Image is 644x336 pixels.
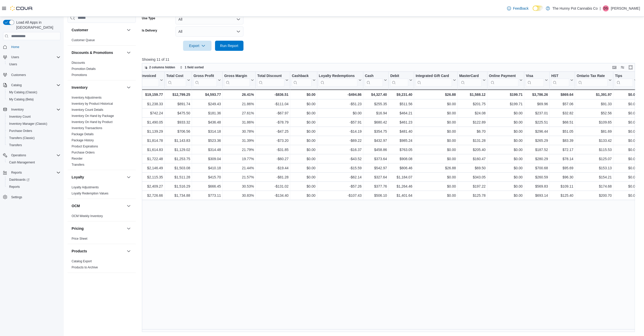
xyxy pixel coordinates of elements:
a: My Catalog (Beta) [7,96,36,102]
span: Run Report [220,43,238,48]
div: Gross Margin [224,74,250,87]
div: $57.06 [551,101,573,107]
a: Inventory Manager (Classic) [7,121,49,127]
div: $51.05 [551,128,573,134]
span: Dashboards [7,177,60,183]
span: Users [7,61,60,67]
a: Product Expirations [72,145,98,148]
span: Inventory On Hand by Product [72,120,112,124]
button: 1 field sorted [178,64,206,70]
div: $0.00 [615,110,637,116]
button: MasterCard [459,74,485,87]
a: Dashboards [7,177,31,183]
span: My Catalog (Beta) [9,97,34,101]
div: $1,588.12 [459,91,485,98]
div: $122.89 [459,119,485,125]
label: Is Delivery [142,28,157,33]
a: Reorder [72,157,82,160]
div: -$836.51 [257,91,288,98]
div: Inventory [68,95,136,170]
div: $436.48 [193,119,221,125]
button: Products [72,249,125,254]
a: Discounts [72,61,85,65]
div: -$78.79 [257,119,288,125]
div: $12,799.25 [166,91,190,98]
a: Promotions [72,73,87,77]
button: All [175,14,243,24]
a: Inventory by Product Historical [72,102,113,105]
input: Dark Mode [533,6,543,11]
span: Inventory [9,106,60,113]
button: Home [1,43,62,51]
span: Inventory Count [9,115,31,119]
div: Total Invoiced [132,74,159,79]
button: Operations [1,152,62,159]
span: My Catalog (Classic) [9,90,37,94]
button: Total Cost [166,74,190,87]
div: $131.28 [459,138,485,144]
div: $0.00 [416,138,456,144]
button: Reports [9,170,24,176]
a: Dashboards [5,176,62,183]
button: Inventory [126,84,132,90]
button: Customer [126,27,132,33]
span: Feedback [513,6,529,11]
div: $985.24 [390,138,412,144]
div: $6.70 [459,128,485,134]
div: $0.00 [489,119,522,125]
nav: Complex example [3,41,60,214]
div: $742.24 [132,110,163,116]
span: Inventory Manager (Classic) [7,121,60,127]
div: Cash [365,74,383,87]
button: Loyalty [126,174,132,180]
a: Transfers [7,142,24,148]
div: $3,786.26 [526,91,548,98]
div: -$57.91 [319,119,361,125]
span: Discounts [72,61,85,65]
a: OCM Weekly Inventory [72,214,103,218]
div: $237.01 [526,110,548,116]
span: 1 field sorted [185,65,204,69]
span: Transfers [7,142,60,148]
span: Inventory Transactions [72,126,102,130]
div: Discounts & Promotions [68,60,136,80]
button: Loyalty Redemptions [319,74,361,87]
button: Integrated Gift Card [416,74,456,87]
div: $0.00 [292,138,315,144]
span: 2 columns hidden [149,65,175,69]
span: Users [9,62,17,66]
div: Ontario Tax Rate [576,74,607,79]
h3: Inventory [72,85,88,90]
div: -$47.25 [257,128,288,134]
div: Customer [68,37,136,45]
span: Customers [9,71,60,78]
a: Products to Archive [72,266,98,269]
button: Transfers (Classic) [5,134,62,142]
span: Reports [9,185,20,189]
a: My Catalog (Classic) [7,89,39,95]
div: $24.08 [459,110,485,116]
span: Promotion Details [72,67,96,71]
div: $680.42 [365,119,387,125]
div: $0.00 [489,128,522,134]
button: OCM [126,203,132,209]
div: -$69.22 [319,138,361,144]
div: Tips [615,74,633,79]
span: Inventory Count [7,114,60,120]
button: Users [9,54,21,60]
button: Inventory Count [5,113,62,120]
span: Inventory On Hand by Package [72,114,114,118]
a: Purchase Orders [72,151,95,154]
div: -$67.97 [257,110,288,116]
button: Enter fullscreen [628,64,634,70]
div: $249.43 [193,101,221,107]
div: $0.00 [292,128,315,134]
span: Dashboards [9,178,29,182]
div: Cash [365,74,383,79]
a: Catalog Export [72,259,92,263]
div: -$73.20 [257,138,288,144]
span: Purchase Orders [9,129,32,133]
a: Inventory Count Details [72,108,103,112]
button: Reports [1,169,62,176]
div: $706.56 [166,128,190,134]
